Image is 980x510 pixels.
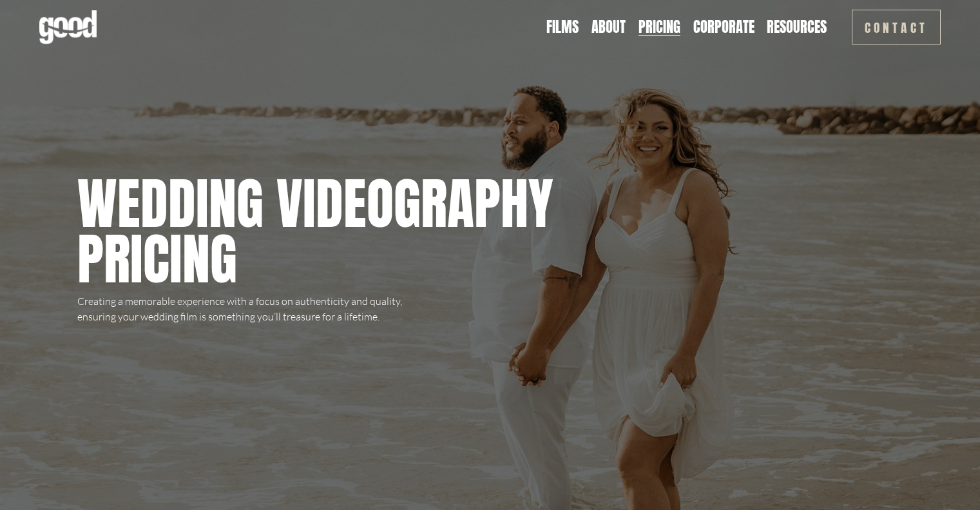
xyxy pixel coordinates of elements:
p: Creating a memorable experience with a focus on authenticity and quality, ensuring your wedding f... [77,293,411,324]
a: Pricing [639,17,680,37]
img: Good Feeling Films [39,10,97,44]
span: Resources [767,19,827,36]
a: folder dropdown [767,17,827,37]
h1: Wedding videography pricing [77,176,638,286]
a: Films [546,17,579,37]
a: About [591,17,626,37]
a: Corporate [693,17,754,37]
a: Contact [852,10,941,44]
